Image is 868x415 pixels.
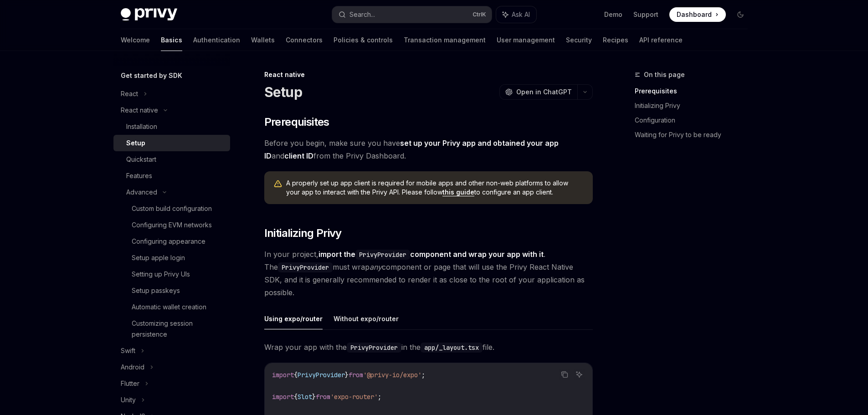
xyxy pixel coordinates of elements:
[421,371,425,379] span: ;
[113,151,230,168] a: Quickstart
[132,302,206,313] div: Automatic wallet creation
[644,69,685,80] span: On this page
[349,9,375,20] div: Search...
[633,10,658,19] a: Support
[121,345,135,356] div: Swift
[121,362,144,373] div: Android
[113,217,230,233] a: Configuring EVM networks
[264,84,302,100] h1: Setup
[677,10,712,19] span: Dashboard
[334,308,399,329] button: Without expo/router
[294,393,298,401] span: {
[318,250,544,259] strong: import the component and wrap your app with it
[421,343,483,353] code: app/_layout.tsx
[132,236,205,247] div: Configuring appearance
[113,118,230,135] a: Installation
[603,29,628,51] a: Recipes
[316,393,330,401] span: from
[121,8,177,21] img: dark logo
[635,113,755,128] a: Configuration
[264,138,559,161] a: set up your Privy app and obtained your app ID
[126,138,145,149] div: Setup
[497,29,555,51] a: User management
[113,250,230,266] a: Setup apple login
[330,393,378,401] span: 'expo-router'
[132,285,180,296] div: Setup passkeys
[251,29,275,51] a: Wallets
[113,233,230,250] a: Configuring appearance
[264,341,593,354] span: Wrap your app with the in the file.
[669,7,726,22] a: Dashboard
[512,10,530,19] span: Ask AI
[132,269,190,280] div: Setting up Privy UIs
[126,121,157,132] div: Installation
[113,315,230,343] a: Customizing session persistence
[113,282,230,299] a: Setup passkeys
[378,393,381,401] span: ;
[332,6,492,23] button: Search...CtrlK
[604,10,622,19] a: Demo
[284,151,313,161] a: client ID
[264,226,342,241] span: Initializing Privy
[355,250,410,260] code: PrivyProvider
[286,179,584,197] span: A properly set up app client is required for mobile apps and other non-web platforms to allow you...
[516,87,572,97] span: Open in ChatGPT
[132,220,212,231] div: Configuring EVM networks
[126,187,157,198] div: Advanced
[442,188,474,196] a: this guide
[278,262,333,272] code: PrivyProvider
[349,371,363,379] span: from
[559,369,570,380] button: Copy the contents from the code block
[298,371,345,379] span: PrivyProvider
[264,115,329,129] span: Prerequisites
[132,252,185,263] div: Setup apple login
[294,371,298,379] span: {
[161,29,182,51] a: Basics
[126,170,152,181] div: Features
[121,105,158,116] div: React native
[121,29,150,51] a: Welcome
[264,70,593,79] div: React native
[113,299,230,315] a: Automatic wallet creation
[733,7,748,22] button: Toggle dark mode
[264,248,593,299] span: In your project, . The must wrap component or page that will use the Privy React Native SDK, and ...
[635,128,755,142] a: Waiting for Privy to be ready
[132,203,212,214] div: Custom build configuration
[312,393,316,401] span: }
[264,137,593,162] span: Before you begin, make sure you have and from the Privy Dashboard.
[473,11,486,18] span: Ctrl K
[121,395,136,405] div: Unity
[126,154,156,165] div: Quickstart
[113,135,230,151] a: Setup
[635,84,755,98] a: Prerequisites
[132,318,225,340] div: Customizing session persistence
[264,308,323,329] button: Using expo/router
[347,343,401,353] code: PrivyProvider
[499,84,577,100] button: Open in ChatGPT
[113,266,230,282] a: Setting up Privy UIs
[121,70,182,81] h5: Get started by SDK
[121,378,139,389] div: Flutter
[496,6,536,23] button: Ask AI
[345,371,349,379] span: }
[286,29,323,51] a: Connectors
[193,29,240,51] a: Authentication
[272,393,294,401] span: import
[370,262,382,272] em: any
[566,29,592,51] a: Security
[404,29,486,51] a: Transaction management
[272,371,294,379] span: import
[298,393,312,401] span: Slot
[273,179,282,189] svg: Warning
[573,369,585,380] button: Ask AI
[113,168,230,184] a: Features
[635,98,755,113] a: Initializing Privy
[363,371,421,379] span: '@privy-io/expo'
[639,29,683,51] a: API reference
[121,88,138,99] div: React
[113,200,230,217] a: Custom build configuration
[334,29,393,51] a: Policies & controls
